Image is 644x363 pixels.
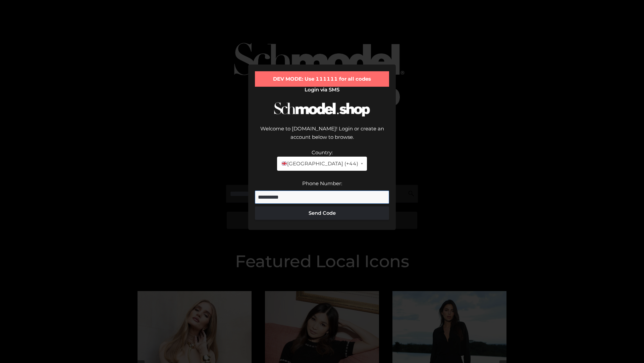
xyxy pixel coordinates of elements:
[255,87,389,93] h2: Login via SMS
[255,206,389,220] button: Send Code
[302,180,342,187] label: Phone Number:
[281,159,358,168] span: [GEOGRAPHIC_DATA] (+44)
[255,124,389,148] div: Welcome to [DOMAIN_NAME]! Login or create an account below to browse.
[282,161,287,166] img: 🇬🇧
[312,149,333,156] label: Country:
[272,96,372,123] img: Schmodel Logo
[255,71,389,87] div: DEV MODE: Use 111111 for all codes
